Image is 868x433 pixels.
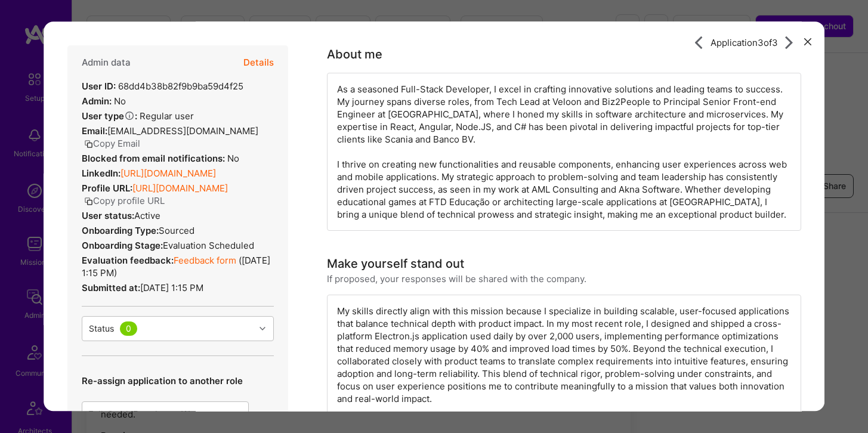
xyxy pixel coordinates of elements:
strong: Admin: [82,95,112,107]
strong: User ID: [82,81,116,92]
i: icon Copy [84,140,93,149]
i: icon Chevron [234,411,240,417]
a: Feedback form [174,255,236,266]
strong: Onboarding Stage: [82,240,163,251]
a: [URL][DOMAIN_NAME] [132,183,228,194]
strong: Evaluation feedback: [82,255,174,266]
button: Copy profile URL [84,194,165,207]
p: Re-assign application to another role [82,375,249,387]
span: Active [134,210,160,221]
strong: Profile URL: [82,183,132,194]
strong: Onboarding Type: [82,225,159,236]
button: Copy Email [84,137,140,150]
div: If proposed, your responses will be shared with the company. [326,273,586,285]
strong: User status: [82,210,134,221]
div: About me [326,45,382,63]
div: Make yourself stand out [326,255,464,273]
span: Application 3 of 3 [711,36,778,49]
div: No [82,95,126,107]
strong: Submitted at: [82,282,140,293]
i: icon ArrowRight [783,36,796,50]
div: Full-Stack Developer, We urgently need an Electron.js specialist to help get our desktop applicat... [88,408,230,420]
strong: Blocked from email notifications: [82,153,227,164]
i: icon Chevron [260,326,265,332]
div: modal [44,21,825,411]
div: Status [88,323,113,335]
span: [EMAIL_ADDRESS][DOMAIN_NAME] [107,125,258,137]
span: Evaluation Scheduled [163,240,254,251]
div: 0 [119,321,137,336]
div: 68dd4b38b82f9b9ba59d4f25 [82,80,243,92]
i: icon Copy [84,197,93,206]
strong: LinkedIn: [82,168,121,179]
h4: Admin data [82,57,131,68]
strong: User type : [82,110,137,122]
div: My skills directly align with this mission because I specialize in building scalable, user-focuse... [326,295,801,415]
i: Help [124,110,135,121]
div: Regular user [82,110,194,122]
button: Details [243,45,274,80]
i: icon Close [804,38,811,45]
span: sourced [159,225,194,236]
div: No [82,152,239,165]
div: As a seasoned Full-Stack Developer, I excel in crafting innovative solutions and leading teams to... [326,73,801,231]
div: ( [DATE] 1:15 PM ) [82,254,274,279]
i: icon ArrowRight [692,36,706,50]
strong: Email: [82,125,107,137]
a: [URL][DOMAIN_NAME] [121,168,216,179]
span: [DATE] 1:15 PM [140,282,203,293]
